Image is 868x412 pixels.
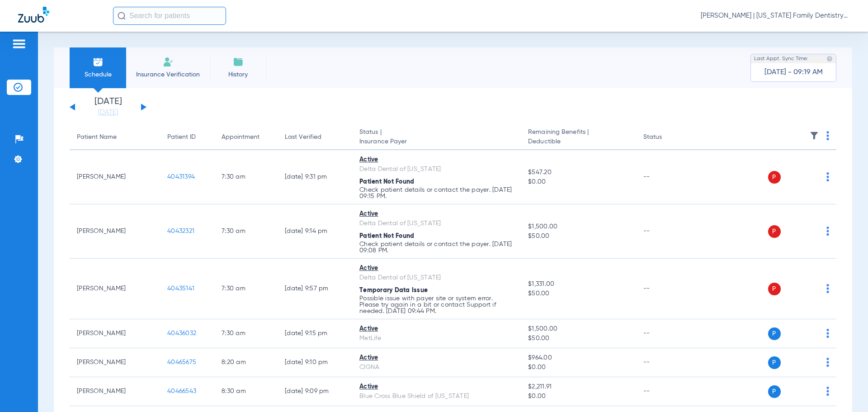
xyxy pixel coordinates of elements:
iframe: Chat Widget [823,369,868,412]
span: $2,211.91 [528,382,628,392]
span: Schedule [76,70,119,79]
td: -- [636,150,697,204]
img: Zuub Logo [18,7,49,23]
img: group-dot-blue.svg [826,358,829,367]
td: -- [636,204,697,259]
th: Status [636,125,697,150]
img: group-dot-blue.svg [826,227,829,236]
span: $547.20 [528,168,628,177]
span: Temporary Data Issue [359,287,428,294]
td: [DATE] 9:15 PM [278,319,352,348]
img: hamburger-icon [12,38,26,49]
span: $0.00 [528,177,628,187]
img: last sync help info [826,56,833,62]
td: [DATE] 9:31 PM [278,150,352,204]
td: 7:30 AM [214,150,278,204]
td: -- [636,259,697,319]
div: Last Verified [285,133,345,142]
li: [DATE] [81,97,135,117]
span: History [217,70,259,79]
td: -- [636,319,697,348]
div: Delta Dental of [US_STATE] [359,273,514,283]
img: Schedule [93,57,104,67]
span: 40432321 [167,228,194,234]
span: Patient Not Found [359,179,414,185]
span: $1,500.00 [528,222,628,232]
td: [DATE] 9:57 PM [278,259,352,319]
div: Active [359,353,514,363]
td: [PERSON_NAME] [70,377,160,406]
td: [PERSON_NAME] [70,259,160,319]
span: [PERSON_NAME] | [US_STATE] Family Dentistry [701,11,850,20]
td: 8:20 AM [214,348,278,377]
span: P [768,327,781,340]
div: Last Verified [285,133,321,142]
td: [PERSON_NAME] [70,150,160,204]
div: CIGNA [359,363,514,372]
img: group-dot-blue.svg [826,131,829,140]
div: Active [359,155,514,165]
div: Delta Dental of [US_STATE] [359,219,514,228]
div: Active [359,264,514,273]
span: 40435141 [167,285,194,292]
div: MetLife [359,334,514,343]
th: Remaining Benefits | [521,125,636,150]
div: Patient ID [167,133,207,142]
input: Search for patients [113,7,226,25]
div: Patient Name [77,133,117,142]
span: $1,331.00 [528,279,628,289]
img: filter.svg [810,131,819,140]
img: group-dot-blue.svg [826,284,829,293]
div: Patient Name [77,133,153,142]
span: $50.00 [528,289,628,298]
td: [PERSON_NAME] [70,204,160,259]
td: [DATE] 9:10 PM [278,348,352,377]
img: Manual Insurance Verification [163,57,174,67]
td: 8:30 AM [214,377,278,406]
span: P [768,225,781,238]
span: $50.00 [528,232,628,241]
span: Insurance Payer [359,137,514,147]
td: 7:30 AM [214,204,278,259]
td: [DATE] 9:09 PM [278,377,352,406]
span: $1,500.00 [528,324,628,334]
span: Last Appt. Sync Time: [754,54,808,63]
td: [PERSON_NAME] [70,319,160,348]
td: [DATE] 9:14 PM [278,204,352,259]
span: 40436032 [167,330,196,336]
span: $0.00 [528,363,628,372]
span: P [768,385,781,398]
div: Blue Cross Blue Shield of [US_STATE] [359,392,514,401]
th: Status | [352,125,521,150]
a: [DATE] [81,108,135,117]
span: $0.00 [528,392,628,401]
span: 40466543 [167,388,196,394]
span: Patient Not Found [359,233,414,239]
span: [DATE] - 09:19 AM [764,68,823,77]
td: 7:30 AM [214,259,278,319]
p: Check patient details or contact the payer. [DATE] 09:08 PM. [359,241,514,254]
div: Delta Dental of [US_STATE] [359,165,514,174]
td: -- [636,377,697,406]
span: 40465675 [167,359,196,365]
img: group-dot-blue.svg [826,172,829,181]
td: 7:30 AM [214,319,278,348]
span: P [768,356,781,369]
div: Appointment [222,133,270,142]
div: Patient ID [167,133,196,142]
span: P [768,283,781,295]
p: Possible issue with payer site or system error. Please try again in a bit or contact Support if n... [359,295,514,314]
p: Check patient details or contact the payer. [DATE] 09:15 PM. [359,187,514,199]
span: Insurance Verification [133,70,203,79]
span: Deductible [528,137,628,147]
td: [PERSON_NAME] [70,348,160,377]
span: P [768,171,781,184]
div: Appointment [222,133,259,142]
img: Search Icon [118,12,126,20]
div: Active [359,209,514,219]
td: -- [636,348,697,377]
span: $964.00 [528,353,628,363]
span: $50.00 [528,334,628,343]
div: Active [359,324,514,334]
